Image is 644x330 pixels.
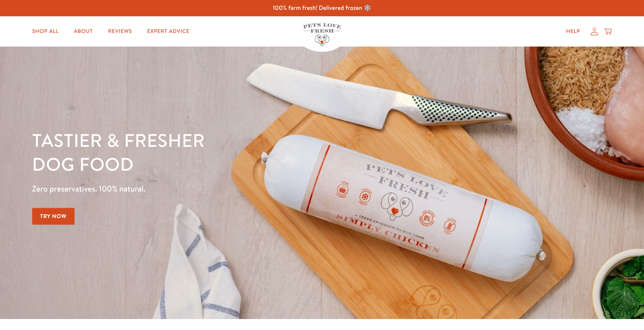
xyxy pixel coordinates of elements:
a: About [68,24,99,39]
h1: Tastier & fresher dog food [32,129,418,176]
a: Reviews [102,24,138,39]
img: Pets Love Fresh [303,23,341,46]
a: Shop All [26,24,65,39]
a: Try Now [32,208,75,225]
a: Expert Advice [141,24,196,39]
a: Help [560,24,586,39]
p: Zero preservatives. 100% natural. [32,182,418,196]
